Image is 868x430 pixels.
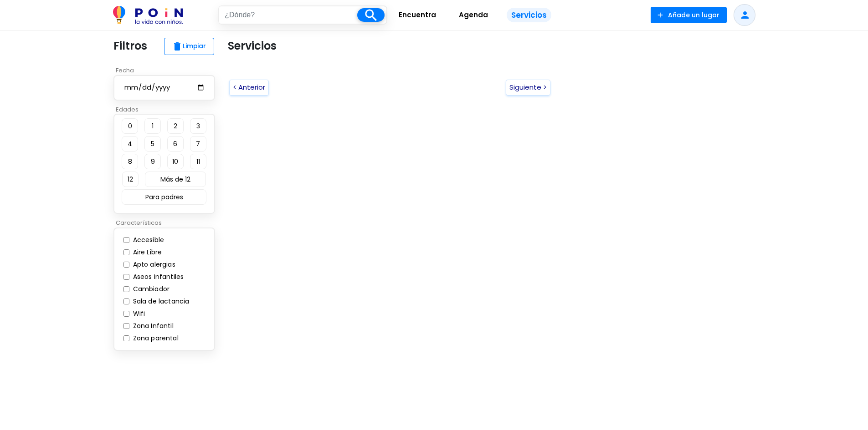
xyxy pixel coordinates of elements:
img: POiN [113,6,183,24]
label: Zona Infantil [131,321,174,331]
button: 7 [190,136,206,152]
p: Fecha [113,66,221,75]
p: Características [113,218,221,228]
button: 5 [144,136,161,152]
button: 2 [167,118,184,134]
label: Aseos infantiles [131,272,184,282]
a: Agenda [447,4,499,26]
button: Siguiente > [506,80,550,96]
label: Zona parental [131,334,179,343]
p: Edades [113,105,221,114]
button: < Anterior [229,80,269,96]
button: Añade un lugar [651,7,727,23]
p: Servicios [228,38,277,54]
label: Apto alergias [131,260,175,269]
button: deleteLimpiar [164,38,214,55]
label: Accesible [131,235,164,245]
span: delete [172,41,183,52]
button: 12 [122,172,139,187]
i: search [363,7,379,23]
button: 6 [167,136,184,152]
label: Wifi [131,309,145,319]
button: 11 [190,154,206,169]
input: ¿Dónde? [219,6,357,24]
p: Filtros [113,38,147,54]
button: 1 [144,118,161,134]
span: Agenda [455,8,492,22]
span: Servicios [507,8,551,23]
a: Servicios [499,4,559,26]
button: Más de 12 [145,172,206,187]
button: 10 [167,154,184,169]
button: Para padres [122,189,206,205]
label: Sala de lactancia [131,297,190,306]
label: Aire Libre [131,248,162,257]
button: 8 [122,154,138,169]
button: 0 [122,118,138,134]
button: 3 [190,118,206,134]
button: 4 [122,136,138,152]
span: Encuentra [395,8,440,22]
label: Cambiador [131,284,170,294]
a: Encuentra [387,4,447,26]
button: 9 [144,154,161,169]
